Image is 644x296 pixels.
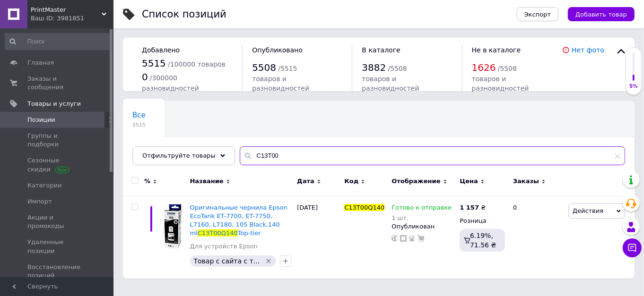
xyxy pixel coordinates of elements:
[460,204,479,211] b: 1 157
[168,60,226,68] span: / 100000 товаров
[392,204,452,214] span: Готово к отправке
[460,217,505,225] div: Розница
[27,197,52,206] span: Импорт
[142,152,216,159] span: Отфильтруйте товары
[132,111,146,119] span: Все
[362,75,419,92] span: товаров и разновидностей
[142,71,148,83] span: 0
[513,177,539,186] span: Заказы
[472,75,529,92] span: товаров и разновидностей
[626,83,641,90] div: 5%
[190,204,287,237] a: Оригинальные чернила Epson EcoTank ET-7700, ET-7750, L7160, L7180, 105 Black,140 mlC13T00Q140Top-...
[194,257,260,265] span: Товар с сайта с т...
[460,177,478,186] span: Цена
[27,75,87,92] span: Заказы и сообщения
[27,156,87,173] span: Сезонные скидки
[392,222,455,231] div: Опубликован
[27,238,87,255] span: Удаленные позиции
[297,177,314,186] span: Дата
[498,65,517,72] span: / 5508
[252,75,309,92] span: товаров и разновидностей
[142,74,199,93] span: / 300000 разновидностей
[132,121,146,128] span: 5515
[278,65,297,72] span: / 5515
[392,177,440,186] span: Отображение
[472,62,496,73] span: 1626
[142,46,180,54] span: Добавлено
[27,181,62,190] span: Категории
[344,177,358,186] span: Код
[573,207,603,214] span: Действия
[5,33,112,50] input: Поиск
[572,46,604,54] a: Нет фото
[472,46,521,54] span: Не в каталоге
[27,213,87,230] span: Акции и промокоды
[362,46,400,54] span: В каталоге
[27,132,87,149] span: Группы и подборки
[27,100,81,108] span: Товары и услуги
[388,65,407,72] span: / 5508
[198,229,238,237] span: C13T00Q140
[507,196,566,279] div: 0
[568,7,635,21] button: Добавить товар
[27,59,54,67] span: Главная
[240,146,625,165] input: Поиск по названию позиции, артикулу и поисковым запросам
[190,204,287,237] span: Оригинальные чернила Epson EcoTank ET-7700, ET-7750, L7160, L7180, 105 Black,140 ml
[517,7,558,21] button: Экспорт
[252,46,303,54] span: Опубликовано
[31,6,102,14] span: PrintMaster
[190,177,224,186] span: Название
[31,14,113,23] div: Ваш ID: 3981851
[190,242,258,251] a: Для устройств Epson
[238,229,261,237] span: Top-tier
[470,232,496,249] span: 6.19%, 71.56 ₴
[623,238,642,257] button: Чат с покупателем
[27,263,87,280] span: Восстановление позиций
[142,58,166,69] span: 5515
[252,62,276,73] span: 5508
[362,62,386,73] span: 3882
[142,9,226,19] div: Список позиций
[265,257,272,265] svg: Удалить метку
[392,214,452,221] div: 1 шт.
[575,11,627,18] span: Добавить товар
[162,203,184,249] img: Оригинальные чернила Epson EcoTank ET-7700, ET-7750, L7160, L7180, 105 Black,140 ml C13T00Q140 To...
[524,11,551,18] span: Экспорт
[295,196,342,279] div: [DATE]
[460,203,486,212] div: ₴
[144,177,150,186] span: %
[344,204,384,211] span: C13T00Q140
[27,116,55,124] span: Позиции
